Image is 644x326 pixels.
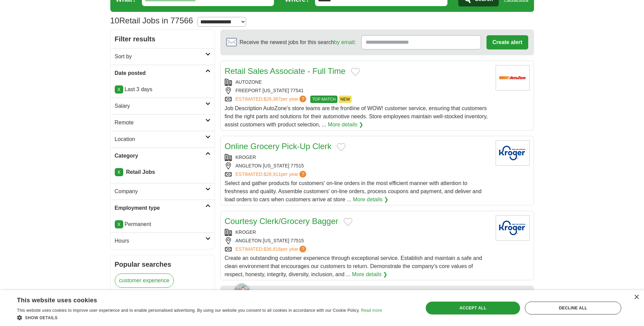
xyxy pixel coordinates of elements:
div: Close [634,295,639,300]
div: Accept all [426,302,520,314]
a: Date posted [111,65,215,81]
a: AUTOZONE [236,79,262,85]
a: Retail Sales Associate - Full Time [225,66,346,76]
span: Receive the newest jobs for this search : [240,38,356,46]
span: This website uses cookies to improve user experience and to enable personalised advertising. By u... [17,308,360,313]
div: ANGLETON [US_STATE] 77515 [225,237,490,244]
span: ? [299,171,306,178]
h2: Company [115,187,205,196]
h2: Location [115,135,205,143]
h2: Hours [115,237,205,245]
span: Job Description AutoZone's store teams are the frontline of WOW! customer service, ensuring that ... [225,105,488,127]
a: Read more, opens a new window [361,308,382,313]
span: TOP MATCH [310,96,337,103]
a: Sort by [111,48,215,65]
a: X [115,85,123,94]
button: Add to favorite jobs [337,143,346,151]
a: KROGER [236,155,256,160]
h2: Employment type [115,204,205,212]
a: Company [111,183,215,200]
span: $28,911 [263,171,281,177]
span: $28,367 [263,96,281,102]
span: ? [299,246,306,252]
img: Kroger logo [496,215,530,241]
span: $36,816 [263,246,281,252]
a: Employment type [111,200,215,216]
a: X [115,168,123,176]
span: ? [299,96,306,102]
span: Create an outstanding customer experience through exceptional service. Establish and maintain a s... [225,255,482,277]
h2: Salary [115,102,205,110]
a: More details ❯ [328,121,364,129]
a: ESTIMATED:$28,367per year? [236,96,308,103]
span: Select and gather products for customers' on-line orders in the most efficient manner with attent... [225,180,482,202]
h2: Category [115,152,205,160]
a: KROGER [236,229,256,235]
a: customer experience [115,273,174,288]
img: apply-iq-scientist.png [223,282,256,309]
span: Show details [25,315,58,320]
div: FREEPORT [US_STATE] 77541 [225,87,490,94]
h2: Popular searches [115,259,210,269]
a: Online Grocery Pick-Up Clerk [225,142,332,151]
a: Category [111,147,215,164]
button: Add to favorite jobs [351,68,360,76]
h2: Filter results [111,30,215,48]
div: This website uses cookies [17,294,365,304]
a: More details ❯ [352,270,388,279]
a: Salary [111,98,215,114]
h2: Date posted [115,69,205,77]
p: Last 3 days [115,85,210,94]
span: NEW [339,96,352,103]
a: X [115,220,123,228]
h2: Remote [115,119,205,127]
a: Hours [111,232,215,249]
h2: Sort by [115,53,205,61]
span: 10 [110,15,119,27]
img: Kroger logo [496,140,530,166]
li: Permanent [115,220,210,228]
button: Create alert [486,35,528,49]
a: Courtesy Clerk/Grocery Bagger [225,217,338,226]
a: ESTIMATED:$28,911per year? [236,171,308,178]
div: ANGLETON [US_STATE] 77515 [225,162,490,169]
button: Add to favorite jobs [344,218,352,226]
a: More details ❯ [353,196,388,204]
a: by email [334,39,354,45]
a: Remote [111,114,215,131]
strong: Retail Jobs [126,169,155,175]
div: Decline all [525,302,621,314]
div: Show details [17,314,382,321]
a: ESTIMATED:$36,816per year? [236,246,308,253]
h1: Retail Jobs in 77566 [110,16,193,25]
a: Location [111,131,215,147]
img: AutoZone logo [496,65,530,90]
